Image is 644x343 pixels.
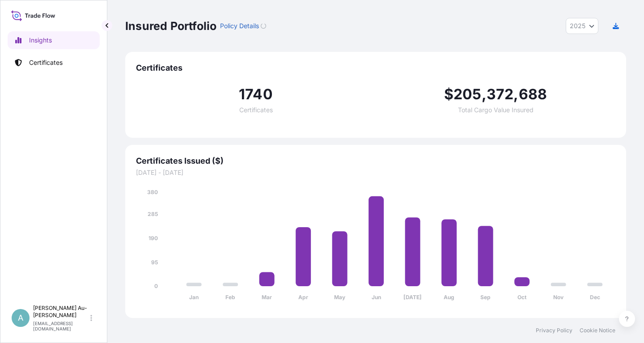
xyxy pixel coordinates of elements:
span: 2025 [570,21,585,30]
button: Loading [261,19,266,33]
tspan: Sep [480,294,491,301]
p: Insured Portfolio [125,19,216,33]
span: Total Cargo Value Insured [458,107,534,113]
span: 688 [519,87,547,102]
tspan: May [334,294,346,301]
tspan: Oct [517,294,527,301]
tspan: Mar [262,294,272,301]
a: Privacy Policy [536,327,572,334]
div: Loading [261,23,266,29]
span: Certificates Issued ($) [136,156,615,166]
p: [PERSON_NAME] Au-[PERSON_NAME] [33,305,89,319]
tspan: Dec [590,294,600,301]
span: A [18,313,23,322]
span: , [482,87,487,102]
span: Certificates [136,63,615,73]
a: Cookie Notice [580,327,615,334]
span: 205 [453,87,482,102]
tspan: 0 [154,283,158,289]
tspan: Feb [225,294,235,301]
tspan: 190 [148,235,158,241]
p: Certificates [29,58,63,67]
p: [EMAIL_ADDRESS][DOMAIN_NAME] [33,321,89,331]
tspan: 95 [151,259,158,266]
tspan: Jun [372,294,381,301]
tspan: [DATE] [403,294,422,301]
p: Insights [29,36,52,45]
span: 1740 [239,87,273,102]
button: Year Selector [566,18,598,34]
tspan: Apr [298,294,308,301]
span: , [513,87,518,102]
span: Certificates [239,107,273,113]
tspan: Aug [444,294,454,301]
tspan: 380 [147,189,158,195]
p: Policy Details [220,21,259,30]
span: $ [444,87,453,102]
span: [DATE] - [DATE] [136,168,615,177]
tspan: 285 [148,211,158,217]
tspan: Jan [189,294,199,301]
span: 372 [487,87,514,102]
a: Certificates [8,54,100,72]
tspan: Nov [553,294,564,301]
a: Insights [8,31,100,49]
